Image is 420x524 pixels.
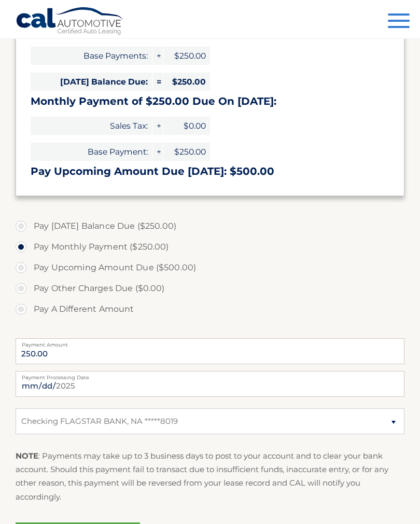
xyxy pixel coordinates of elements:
[163,47,210,65] span: $250.00
[152,143,163,161] span: +
[163,73,210,91] span: $250.00
[163,143,210,161] span: $250.00
[31,95,389,108] h3: Monthly Payment of $250.00 Due On [DATE]:
[16,7,124,37] a: Cal Automotive
[152,47,163,65] span: +
[16,371,404,379] label: Payment Processing Date
[16,451,38,461] strong: NOTE
[16,237,404,257] label: Pay Monthly Payment ($250.00)
[16,449,404,504] p: : Payments may take up to 3 business days to post to your account and to clear your bank account....
[31,73,152,91] span: [DATE] Balance Due:
[16,299,404,320] label: Pay A Different Amount
[16,216,404,237] label: Pay [DATE] Balance Due ($250.00)
[16,257,404,278] label: Pay Upcoming Amount Due ($500.00)
[31,117,152,135] span: Sales Tax:
[388,13,410,31] button: Menu
[31,143,152,161] span: Base Payment:
[16,338,404,364] input: Payment Amount
[31,47,152,65] span: Base Payments:
[16,338,404,347] label: Payment Amount
[152,73,163,91] span: =
[163,117,210,135] span: $0.00
[31,165,389,178] h3: Pay Upcoming Amount Due [DATE]: $500.00
[152,117,163,135] span: +
[16,371,404,397] input: Payment Date
[16,278,404,299] label: Pay Other Charges Due ($0.00)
